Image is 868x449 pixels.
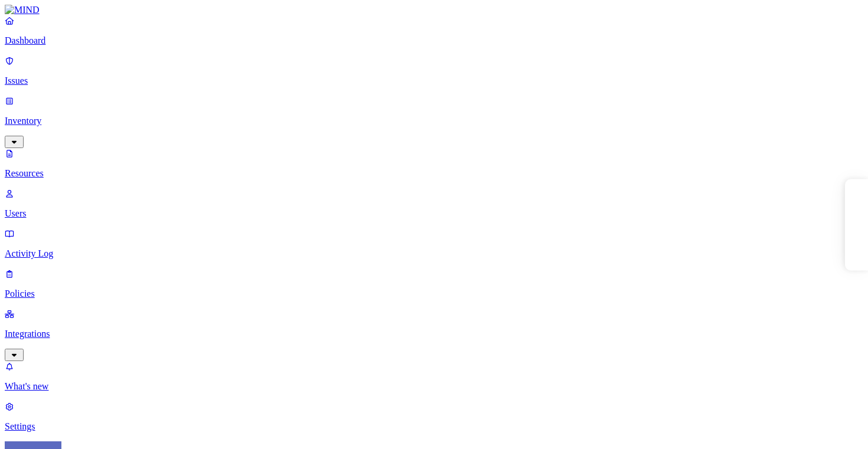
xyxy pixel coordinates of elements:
p: Integrations [5,329,863,339]
p: Resources [5,168,863,179]
p: Issues [5,76,863,86]
p: What's new [5,381,863,392]
a: Policies [5,268,863,299]
a: Settings [5,401,863,432]
p: Inventory [5,116,863,126]
a: Inventory [5,96,863,146]
img: MIND [5,5,40,15]
p: Users [5,208,863,219]
a: MIND [5,5,863,15]
a: Resources [5,148,863,179]
a: Integrations [5,309,863,359]
a: Users [5,188,863,219]
p: Activity Log [5,248,863,259]
a: Activity Log [5,228,863,259]
p: Settings [5,421,863,432]
a: What's new [5,361,863,392]
a: Dashboard [5,15,863,46]
p: Dashboard [5,35,863,46]
p: Policies [5,289,863,299]
a: Issues [5,55,863,86]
